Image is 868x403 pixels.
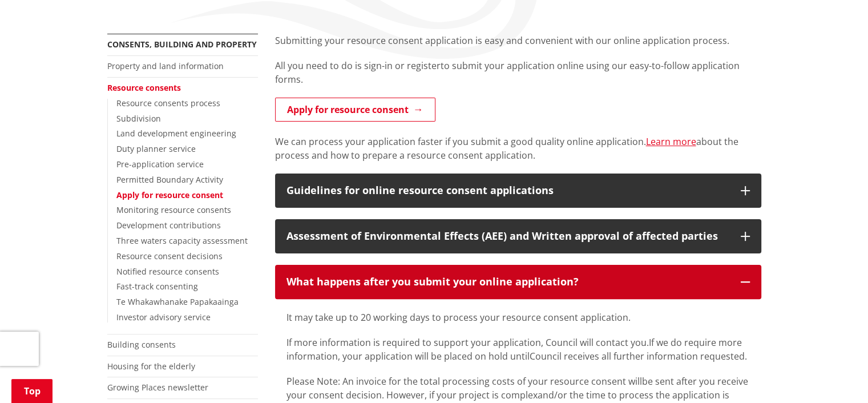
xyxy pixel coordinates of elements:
button: What happens after you submit your online application? [275,265,761,299]
a: Investor advisory service [116,312,211,323]
p: It may take up to 20 working days to process your resource consent application. ​ [286,311,750,324]
a: Pre-application service [116,159,204,170]
a: Growing Places newsletter [107,382,208,393]
a: Duty planner service [116,143,196,154]
p: to submit your application online using our easy-to-follow application forms. [275,59,761,86]
a: Building consents [107,339,176,350]
a: Consents, building and property [107,39,257,50]
a: Apply for resource consent [275,98,435,122]
p: We can process your application faster if you submit a good quality online application. about the... [275,135,761,162]
a: Top [11,379,53,403]
a: Resource consents process [116,98,220,108]
a: Fast-track consenting [116,281,198,292]
div: Guidelines for online resource consent applications [286,185,729,196]
a: Development contributions [116,220,221,231]
button: Guidelines for online resource consent applications [275,174,761,208]
p: If more information is required to support your application, Council will contact you.If we do re... [286,336,750,363]
div: What happens after you submit your online application? [286,276,729,288]
a: Permitted Boundary Activity [116,174,223,185]
a: Notified resource consents [116,266,219,277]
a: Resource consent decisions [116,251,223,261]
a: Housing for the elderly [107,361,195,372]
span: Submitting your resource consent application is easy and convenient with our online application p... [275,34,729,47]
a: Subdivision [116,113,161,124]
a: Property and land information [107,61,224,71]
span: All you need to do is sign-in or register [275,59,441,72]
a: Land development engineering [116,128,236,139]
iframe: Messenger Launcher [815,355,857,396]
a: Learn more [646,135,696,148]
a: Resource consents [107,82,181,93]
a: Apply for resource consent [116,190,223,200]
div: Assessment of Environmental Effects (AEE) and Written approval of affected parties [286,231,729,242]
a: Three waters capacity assessment [116,235,248,246]
a: Te Whakawhanake Papakaainga [116,296,239,307]
a: Monitoring resource consents [116,204,231,215]
button: Assessment of Environmental Effects (AEE) and Written approval of affected parties [275,219,761,253]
